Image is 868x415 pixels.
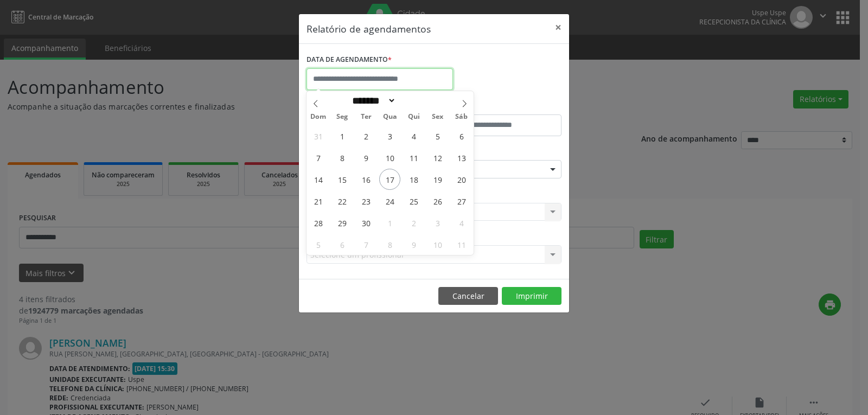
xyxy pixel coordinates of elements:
span: Outubro 5, 2025 [308,234,329,255]
span: Sáb [450,113,474,120]
span: Setembro 20, 2025 [451,169,472,190]
span: Seg [330,113,354,120]
span: Setembro 29, 2025 [331,212,353,233]
span: Setembro 19, 2025 [427,169,448,190]
span: Sex [426,113,450,120]
span: Setembro 16, 2025 [355,169,376,190]
span: Outubro 11, 2025 [451,234,472,255]
span: Ter [354,113,378,120]
span: Outubro 3, 2025 [427,212,448,233]
span: Outubro 9, 2025 [403,234,424,255]
span: Setembro 11, 2025 [403,147,424,168]
label: DATA DE AGENDAMENTO [307,52,392,68]
span: Outubro 7, 2025 [355,234,376,255]
label: ATÉ [437,98,561,114]
span: Setembro 14, 2025 [308,169,329,190]
span: Setembro 2, 2025 [355,125,376,146]
button: Imprimir [502,287,561,305]
span: Setembro 10, 2025 [379,147,400,168]
span: Qua [378,113,402,120]
span: Setembro 30, 2025 [355,212,376,233]
span: Setembro 1, 2025 [331,125,353,146]
span: Setembro 15, 2025 [331,169,353,190]
select: Month [348,95,396,106]
span: Setembro 23, 2025 [355,190,376,212]
span: Setembro 28, 2025 [308,212,329,233]
span: Agosto 31, 2025 [308,125,329,146]
span: Outubro 4, 2025 [451,212,472,233]
span: Dom [307,113,330,120]
span: Outubro 2, 2025 [403,212,424,233]
span: Setembro 5, 2025 [427,125,448,146]
span: Setembro 9, 2025 [355,147,376,168]
span: Outubro 8, 2025 [379,234,400,255]
span: Setembro 21, 2025 [308,190,329,212]
input: Year [396,95,432,106]
span: Qui [402,113,426,120]
span: Setembro 27, 2025 [451,190,472,212]
span: Setembro 3, 2025 [379,125,400,146]
span: Setembro 18, 2025 [403,169,424,190]
span: Setembro 6, 2025 [451,125,472,146]
span: Setembro 7, 2025 [308,147,329,168]
span: Outubro 6, 2025 [331,234,353,255]
span: Setembro 22, 2025 [331,190,353,212]
span: Outubro 10, 2025 [427,234,448,255]
span: Setembro 13, 2025 [451,147,472,168]
button: Close [547,14,569,41]
span: Setembro 24, 2025 [379,190,400,212]
span: Setembro 25, 2025 [403,190,424,212]
span: Setembro 26, 2025 [427,190,448,212]
span: Setembro 4, 2025 [403,125,424,146]
span: Outubro 1, 2025 [379,212,400,233]
button: Cancelar [438,287,498,305]
h5: Relatório de agendamentos [307,22,431,36]
span: Setembro 17, 2025 [379,169,400,190]
span: Setembro 8, 2025 [331,147,353,168]
span: Setembro 12, 2025 [427,147,448,168]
